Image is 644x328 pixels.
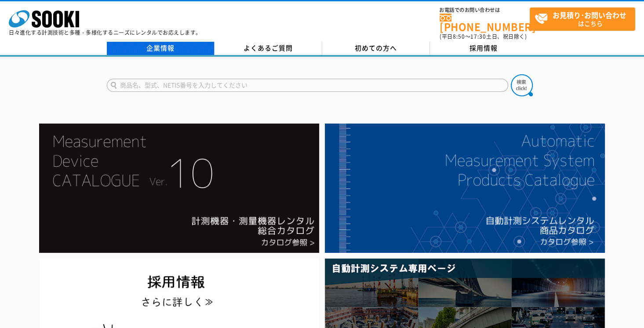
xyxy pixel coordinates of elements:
strong: お見積り･お問い合わせ [553,10,626,20]
img: btn_search.png [511,74,533,96]
span: 17:30 [470,33,486,40]
a: 企業情報 [107,42,215,55]
span: はこちら [535,8,635,30]
a: [PHONE_NUMBER] [440,14,530,32]
span: 8:50 [453,33,465,40]
a: 採用情報 [430,42,538,55]
span: 初めての方へ [355,43,397,53]
a: 初めての方へ [322,42,430,55]
p: 日々進化する計測技術と多種・多様化するニーズにレンタルでお応えします。 [9,30,201,35]
a: よくあるご質問 [215,42,322,55]
span: お電話でのお問い合わせは [440,7,530,13]
img: Catalog Ver10 [39,124,319,253]
a: お見積り･お問い合わせはこちら [530,7,635,31]
img: 自動計測システムカタログ [325,124,605,253]
span: (平日 ～ 土日、祝日除く) [440,33,527,40]
input: 商品名、型式、NETIS番号を入力してください [107,79,508,92]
